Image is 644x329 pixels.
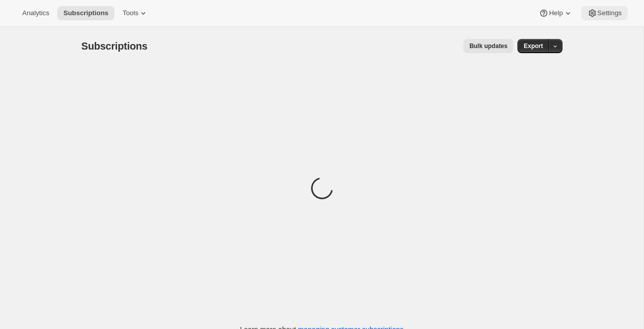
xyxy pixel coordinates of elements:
button: Export [517,39,549,53]
span: Subscriptions [82,40,148,52]
button: Analytics [16,6,55,20]
span: Tools [123,9,138,17]
span: Bulk updates [469,42,507,50]
button: Settings [581,6,628,20]
span: Export [524,42,543,50]
button: Help [533,6,579,20]
span: Help [549,9,562,17]
button: Tools [116,6,154,20]
button: Subscriptions [57,6,114,20]
span: Analytics [22,9,49,17]
button: Bulk updates [463,39,513,53]
span: Settings [597,9,622,17]
span: Subscriptions [63,9,108,17]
